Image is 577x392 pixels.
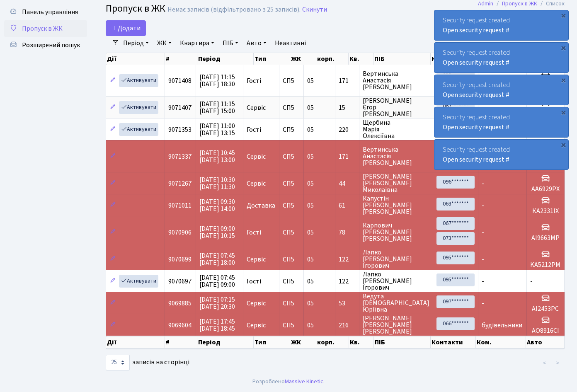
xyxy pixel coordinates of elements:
span: - [482,277,484,286]
th: ПІБ [374,336,431,348]
th: Кв. [349,336,374,348]
span: 05 [307,228,314,237]
span: 15 [339,104,356,111]
span: [DATE] 07:45 [DATE] 09:00 [199,273,235,289]
span: 216 [339,322,356,329]
span: СП5 [283,202,300,209]
a: Open security request # [443,123,509,132]
div: Немає записів (відфільтровано з 25 записів). [167,6,301,14]
span: СП5 [283,126,300,133]
a: Open security request # [443,26,509,35]
span: 9071337 [168,152,192,161]
span: Гості [247,77,261,84]
span: 44 [339,180,356,187]
th: корп. [316,336,349,348]
span: 9070697 [168,277,192,286]
th: ЖК [290,53,316,65]
span: - [482,255,484,264]
span: 53 [339,300,356,307]
span: 220 [339,126,356,133]
h5: АО8916СІ [530,327,561,335]
h5: АI2453РС [530,305,561,313]
a: Скинути [302,6,327,14]
span: Вертинська Анастасія [PERSON_NAME] [363,146,429,166]
a: Активувати [119,123,158,136]
span: 05 [307,179,314,188]
th: Період [197,53,254,65]
span: - [482,299,484,308]
a: Квартира [177,36,218,50]
span: СП5 [283,278,300,285]
th: Дії [106,336,165,348]
span: Ведута [DEMOGRAPHIC_DATA] Юріївна [363,293,429,313]
div: Security request created [434,10,568,40]
a: Активувати [119,101,158,114]
span: - [482,228,484,237]
span: 9071267 [168,179,192,188]
span: Гості [247,229,261,236]
span: 171 [339,77,356,84]
label: записів на сторінці [106,355,189,370]
div: Security request created [434,107,568,137]
th: корп. [316,53,349,65]
th: Кв. [349,53,373,65]
span: [DATE] 17:45 [DATE] 18:45 [199,317,235,333]
span: Капустін [PERSON_NAME] [PERSON_NAME] [363,195,429,215]
div: × [559,11,567,19]
span: СП5 [283,153,300,160]
span: 05 [307,277,314,286]
span: 05 [307,76,314,85]
span: [DATE] 10:30 [DATE] 11:30 [199,175,235,191]
span: 9071011 [168,201,192,210]
th: Тип [254,53,290,65]
th: # [165,336,197,348]
a: Активувати [119,74,158,87]
a: Massive Kinetic [285,377,323,386]
a: Open security request # [443,58,509,67]
span: [PERSON_NAME] [PERSON_NAME] [PERSON_NAME] [363,315,429,335]
a: Додати [106,20,146,36]
div: Security request created [434,140,568,169]
span: 78 [339,229,356,236]
a: Активувати [119,275,158,288]
span: 122 [339,278,356,285]
span: Гості [247,278,261,285]
span: Сервіс [247,256,266,263]
div: × [559,108,567,116]
span: 05 [307,255,314,264]
span: 9070699 [168,255,192,264]
span: СП5 [283,180,300,187]
span: СП5 [283,256,300,263]
span: 9071353 [168,125,192,134]
th: Авто [526,336,565,348]
span: 05 [307,125,314,134]
span: 05 [307,103,314,112]
span: [DATE] 10:45 [DATE] 13:00 [199,148,235,165]
span: 05 [307,321,314,330]
span: СП5 [283,229,300,236]
span: 05 [307,299,314,308]
span: Розширений пошук [22,41,80,50]
div: × [559,76,567,84]
span: Лапко [PERSON_NAME] Ігорович [363,271,429,291]
span: [DATE] 11:15 [DATE] 18:30 [199,73,235,89]
a: Open security request # [443,155,509,164]
span: - [530,277,533,286]
span: 05 [307,201,314,210]
span: будівельники [482,321,522,330]
span: [DATE] 07:45 [DATE] 18:00 [199,251,235,267]
span: Додати [111,24,141,33]
th: Тип [254,336,290,348]
th: ПІБ [373,53,430,65]
div: Розроблено . [252,377,325,386]
span: 122 [339,256,356,263]
span: Сервіс [247,153,266,160]
span: [DATE] 09:00 [DATE] 10:15 [199,224,235,240]
span: 9071407 [168,103,192,112]
span: Панель управління [22,7,78,17]
h5: АІ9663МР [530,234,561,242]
th: Контакти [431,336,476,348]
span: [DATE] 11:00 [DATE] 13:15 [199,121,235,138]
span: СП5 [283,104,300,111]
span: Карпович [PERSON_NAME] [PERSON_NAME] [363,222,429,242]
